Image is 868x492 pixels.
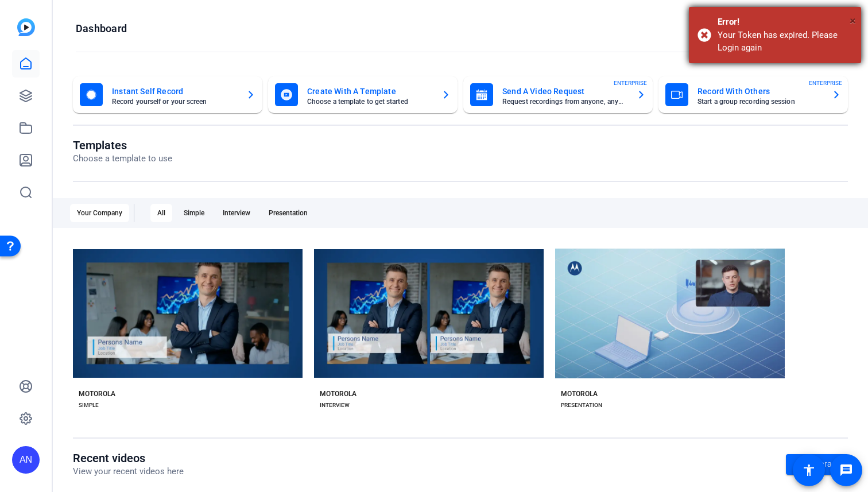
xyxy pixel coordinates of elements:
mat-card-subtitle: Request recordings from anyone, anywhere [502,98,627,105]
a: Go to library [786,454,848,475]
div: Your Token has expired. Please Login again [718,29,852,55]
span: ENTERPRISE [809,79,842,87]
div: INTERVIEW [320,401,350,410]
mat-card-title: Create With A Template [307,84,432,98]
h1: Dashboard [76,22,127,36]
mat-card-title: Send A Video Request [502,84,627,98]
mat-card-subtitle: Choose a template to get started [307,98,432,105]
div: Interview [216,204,257,222]
mat-card-title: Instant Self Record [112,84,237,98]
mat-card-subtitle: Start a group recording session [697,98,823,105]
div: SIMPLE [79,401,99,410]
h1: Templates [73,138,172,152]
p: View your recent videos here [73,465,184,478]
div: MOTOROLA [79,389,115,398]
h1: Recent videos [73,451,184,465]
span: × [850,14,856,28]
div: Simple [177,204,211,222]
button: Record With OthersStart a group recording sessionENTERPRISE [658,76,848,113]
div: AN [12,446,40,474]
img: blue-gradient.svg [17,18,35,36]
div: MOTOROLA [561,389,598,398]
mat-icon: accessibility [802,463,816,477]
button: Send A Video RequestRequest recordings from anyone, anywhereENTERPRISE [463,76,653,113]
div: All [150,204,172,222]
div: Your Company [70,204,129,222]
span: ENTERPRISE [614,79,647,87]
div: Error! [718,16,852,29]
mat-card-title: Record With Others [697,84,823,98]
div: Presentation [262,204,315,222]
mat-icon: message [839,463,853,477]
button: Close [850,12,856,29]
div: MOTOROLA [320,389,356,398]
p: Choose a template to use [73,152,172,165]
button: Create With A TemplateChoose a template to get started [268,76,458,113]
button: Instant Self RecordRecord yourself or your screen [73,76,262,113]
mat-card-subtitle: Record yourself or your screen [112,98,237,105]
div: PRESENTATION [561,401,602,410]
